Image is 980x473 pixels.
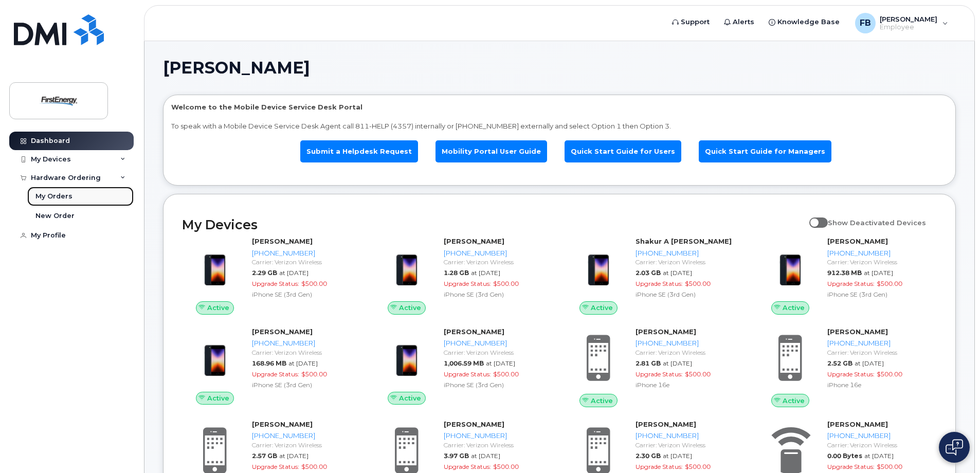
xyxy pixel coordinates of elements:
span: Upgrade Status: [444,463,491,470]
span: 2.57 GB [252,452,277,460]
span: $500.00 [301,463,327,470]
span: $500.00 [685,463,711,470]
span: [PERSON_NAME] [163,60,310,76]
span: 168.96 MB [252,359,286,367]
div: Carrier: Verizon Wireless [444,441,549,449]
img: Open chat [946,439,963,456]
span: at [DATE] [279,452,308,460]
div: [PHONE_NUMBER] [636,338,741,348]
span: at [DATE] [663,359,692,367]
span: $500.00 [877,463,902,470]
div: [PHONE_NUMBER] [444,248,549,258]
span: $500.00 [685,370,711,378]
span: $500.00 [685,280,711,287]
span: 2.03 GB [636,269,661,277]
a: Quick Start Guide for Managers [699,140,831,162]
span: at [DATE] [279,269,308,277]
span: at [DATE] [864,269,893,277]
strong: [PERSON_NAME] [827,328,888,336]
span: $500.00 [877,370,902,378]
span: $500.00 [493,280,519,287]
div: iPhone SE (3rd Gen) [444,290,549,299]
span: $500.00 [493,463,519,470]
a: Active[PERSON_NAME][PHONE_NUMBER]Carrier: Verizon Wireless168.96 MBat [DATE]Upgrade Status:$500.0... [182,327,361,405]
span: $500.00 [877,280,902,287]
span: at [DATE] [288,359,318,367]
span: Upgrade Status: [252,370,299,378]
span: 3.97 GB [444,452,469,460]
strong: [PERSON_NAME] [252,328,313,336]
span: Upgrade Status: [827,463,875,470]
span: Upgrade Status: [444,370,491,378]
a: Active[PERSON_NAME][PHONE_NUMBER]Carrier: Verizon Wireless912.38 MBat [DATE]Upgrade Status:$500.0... [757,236,937,315]
div: [PHONE_NUMBER] [636,431,741,441]
span: at [DATE] [864,452,894,460]
div: Carrier: Verizon Wireless [444,258,549,266]
div: [PHONE_NUMBER] [444,431,549,441]
span: Upgrade Status: [252,463,299,470]
span: Show Deactivated Devices [828,219,926,227]
a: Active[PERSON_NAME][PHONE_NUMBER]Carrier: Verizon Wireless2.52 GBat [DATE]Upgrade Status:$500.00i... [757,327,937,407]
img: image20231002-3703462-1angbar.jpeg [190,332,240,381]
div: iPhone SE (3rd Gen) [252,290,357,299]
div: [PHONE_NUMBER] [827,431,933,441]
div: [PHONE_NUMBER] [252,338,357,348]
span: Active [591,396,613,406]
a: ActiveShakur A [PERSON_NAME][PHONE_NUMBER]Carrier: Verizon Wireless2.03 GBat [DATE]Upgrade Status... [566,236,745,315]
span: Upgrade Status: [444,280,491,287]
div: Carrier: Verizon Wireless [444,348,549,357]
span: 2.29 GB [252,269,277,277]
span: Active [783,303,805,313]
a: Active[PERSON_NAME][PHONE_NUMBER]Carrier: Verizon Wireless2.29 GBat [DATE]Upgrade Status:$500.00i... [182,236,361,315]
a: Mobility Portal User Guide [435,140,547,162]
span: Upgrade Status: [827,280,875,287]
div: Carrier: Verizon Wireless [827,348,933,357]
span: 2.30 GB [636,452,661,460]
span: 1,006.59 MB [444,359,484,367]
div: Carrier: Verizon Wireless [636,258,741,266]
span: at [DATE] [471,269,500,277]
span: Active [207,303,229,313]
div: iPhone SE (3rd Gen) [252,380,357,389]
div: Carrier: Verizon Wireless [636,348,741,357]
span: 2.81 GB [636,359,661,367]
div: iPhone 16e [636,380,741,389]
span: at [DATE] [855,359,884,367]
span: at [DATE] [471,452,500,460]
strong: [PERSON_NAME] [444,328,504,336]
strong: [PERSON_NAME] [636,420,696,428]
span: 0.00 Bytes [827,452,862,460]
span: Upgrade Status: [827,370,875,378]
span: at [DATE] [663,269,692,277]
div: Carrier: Verizon Wireless [252,258,357,266]
span: $500.00 [301,370,327,378]
img: image20231002-3703462-1angbar.jpeg [382,332,431,381]
img: image20231002-3703462-1angbar.jpeg [574,242,623,291]
span: 2.52 GB [827,359,852,367]
span: Active [399,393,421,403]
strong: [PERSON_NAME] [636,328,696,336]
div: iPhone 16e [827,380,933,389]
strong: [PERSON_NAME] [444,237,504,245]
div: [PHONE_NUMBER] [827,248,933,258]
p: Welcome to the Mobile Device Service Desk Portal [171,102,948,112]
span: $500.00 [493,370,519,378]
div: [PHONE_NUMBER] [252,248,357,258]
span: at [DATE] [486,359,515,367]
div: Carrier: Verizon Wireless [252,348,357,357]
div: [PHONE_NUMBER] [252,431,357,441]
span: Active [591,303,613,313]
div: iPhone SE (3rd Gen) [827,290,933,299]
a: Quick Start Guide for Users [565,140,681,162]
span: Active [399,303,421,313]
div: iPhone SE (3rd Gen) [636,290,741,299]
input: Show Deactivated Devices [809,213,818,221]
h2: My Devices [182,217,804,232]
div: [PHONE_NUMBER] [827,338,933,348]
img: image20231002-3703462-1angbar.jpeg [190,242,240,291]
strong: [PERSON_NAME] [827,420,888,428]
div: Carrier: Verizon Wireless [252,441,357,449]
a: Active[PERSON_NAME][PHONE_NUMBER]Carrier: Verizon Wireless1.28 GBat [DATE]Upgrade Status:$500.00i... [374,236,553,315]
strong: [PERSON_NAME] [252,420,313,428]
span: $500.00 [301,280,327,287]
